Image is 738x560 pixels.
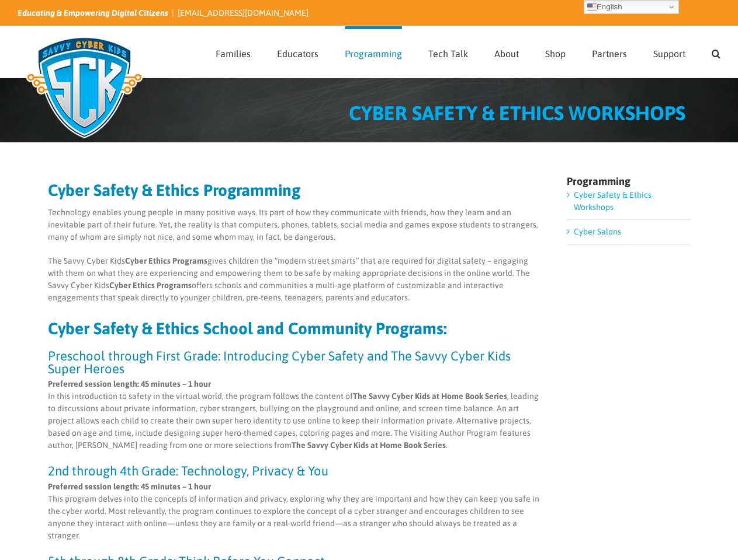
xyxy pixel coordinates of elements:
[567,176,690,187] h4: Programming
[574,190,652,212] a: Cyber Safety & Ethics Workshops
[353,391,507,401] strong: The Savvy Cyber Kids at Home Book Series
[48,379,211,388] strong: Preferred session length: 45 minutes – 1 hour
[48,182,542,198] h2: Cyber Safety & Ethics Programming
[18,8,168,17] i: Educating & Empowering Digital Citizens
[48,464,542,477] h3: 2nd through 4th Grade: Technology, Privacy & You
[178,8,309,17] a: [EMAIL_ADDRESS][DOMAIN_NAME]
[48,319,447,338] strong: Cyber Safety & Ethics School and Community Programs:
[428,26,468,78] a: Tech Talk
[277,26,318,78] a: Educators
[712,26,720,78] a: Search
[48,481,542,542] p: This program delves into the concepts of information and privacy, exploring why they are importan...
[587,2,597,12] img: en
[494,26,519,78] a: About
[349,101,685,124] span: CYBER SAFETY & ETHICS WORKSHOPS
[494,49,519,58] span: About
[216,49,251,58] span: Families
[48,206,542,243] p: Technology enables young people in many positive ways. Its part of how they communicate with frie...
[574,227,621,236] a: Cyber Salons
[48,255,542,304] p: The Savvy Cyber Kids gives children the “modern street smarts” that are required for digital safe...
[653,26,685,78] a: Support
[545,49,566,58] span: Shop
[428,49,468,58] span: Tech Talk
[592,26,627,78] a: Partners
[545,26,566,78] a: Shop
[109,281,192,290] strong: Cyber Ethics Programs
[345,26,402,78] a: Programming
[18,29,151,146] img: Savvy Cyber Kids Logo
[216,26,251,78] a: Families
[592,49,627,58] span: Partners
[48,349,542,375] h3: Preschool through First Grade: Introducing Cyber Safety and The Savvy Cyber Kids Super Heroes
[48,482,211,491] strong: Preferred session length: 45 minutes – 1 hour
[345,49,402,58] span: Programming
[48,378,542,452] p: In this introduction to safety in the virtual world, the program follows the content of , leading...
[125,256,207,265] strong: Cyber Ethics Programs
[216,26,720,78] nav: Main Menu
[292,440,446,450] strong: The Savvy Cyber Kids at Home Book Series
[277,49,318,58] span: Educators
[653,49,685,58] span: Support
